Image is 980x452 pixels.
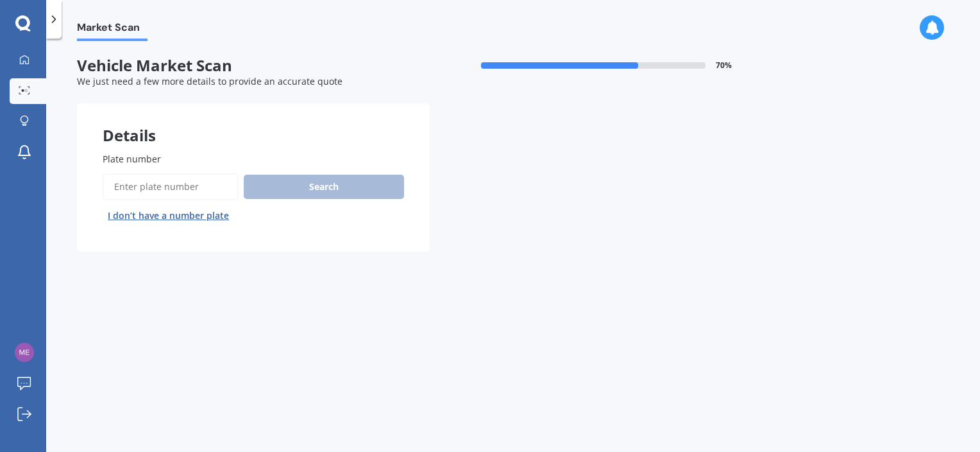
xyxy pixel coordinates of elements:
span: Market Scan [77,21,148,39]
input: Enter plate number [103,173,239,200]
span: 70 % [716,61,732,70]
span: We just need a few more details to provide an accurate quote [77,75,342,87]
span: Plate number [103,153,161,165]
span: Vehicle Market Scan [77,56,430,75]
img: 3e0c4023f51ea55189b6878b68543607 [15,343,34,362]
button: I don’t have a number plate [103,205,234,226]
div: Details [77,103,430,142]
